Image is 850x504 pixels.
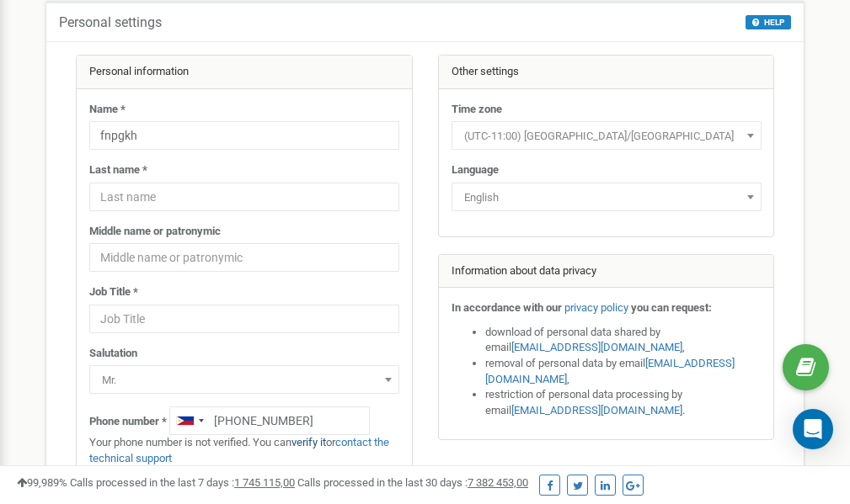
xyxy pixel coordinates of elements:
[89,183,399,211] input: Last name
[452,301,562,314] strong: In accordance with our
[439,56,774,89] div: Other settings
[89,305,399,333] input: Job Title
[89,346,137,362] label: Salutation
[234,476,295,489] u: 1 745 115,00
[457,186,756,210] span: English
[70,476,295,489] span: Calls processed in the last 7 days :
[89,365,399,394] span: Mr.
[297,476,528,489] span: Calls processed in the last 30 days :
[452,102,502,118] label: Time zone
[485,325,762,356] li: download of personal data shared by email ,
[95,369,393,392] span: Mr.
[457,125,756,148] span: (UTC-11:00) Pacific/Midway
[89,102,126,118] label: Name *
[746,15,791,29] button: HELP
[468,476,528,489] u: 7 382 453,00
[452,183,762,211] span: English
[59,15,162,30] h5: Personal settings
[169,406,370,435] input: +1-800-555-55-55
[291,436,326,448] a: verify it
[485,387,762,418] li: restriction of personal data processing by email .
[89,243,399,272] input: Middle name or patronymic
[452,162,499,178] label: Language
[89,436,389,464] a: contact the technical support
[485,356,762,387] li: removal of personal data by email ,
[793,409,833,449] div: Open Intercom Messenger
[452,121,762,150] span: (UTC-11:00) Pacific/Midway
[631,301,712,314] strong: you can request:
[89,284,138,300] label: Job Title *
[511,341,682,353] a: [EMAIL_ADDRESS][DOMAIN_NAME]
[511,404,682,416] a: [EMAIL_ADDRESS][DOMAIN_NAME]
[89,224,221,240] label: Middle name or patronymic
[485,357,735,385] a: [EMAIL_ADDRESS][DOMAIN_NAME]
[564,301,628,314] a: privacy policy
[89,121,399,150] input: Name
[77,56,412,89] div: Personal information
[89,435,399,466] p: Your phone number is not verified. You can or
[439,255,774,289] div: Information about data privacy
[89,414,167,430] label: Phone number *
[170,407,209,434] div: Telephone country code
[89,162,147,178] label: Last name *
[17,476,67,489] span: 99,989%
